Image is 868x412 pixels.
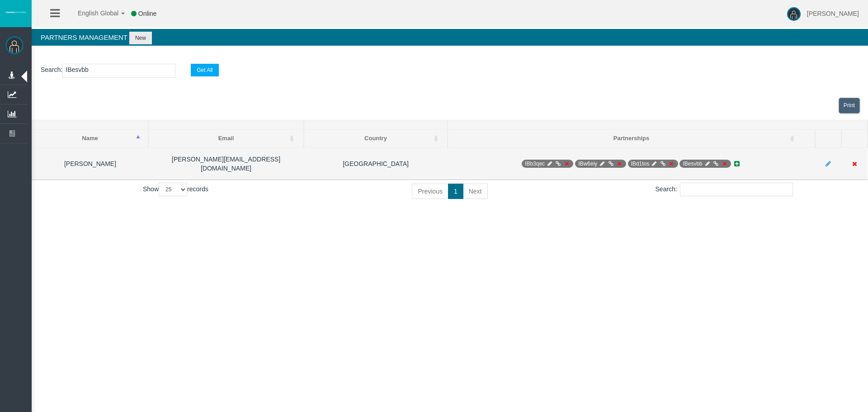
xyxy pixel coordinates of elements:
[787,7,801,21] img: user-image
[839,98,860,114] a: View print view
[129,32,152,44] button: New
[412,184,448,199] a: Previous
[721,161,728,166] i: Deactivate Partnership
[679,160,731,168] span: IB
[41,64,859,78] p: :
[807,10,859,17] span: [PERSON_NAME]
[844,102,855,109] span: Print
[555,161,561,166] i: Generate Direct Link
[448,184,463,199] a: 1
[143,183,208,196] label: Show records
[546,161,553,166] i: Manage Partnership
[148,130,304,148] th: Email: activate to sort column ascending
[41,65,61,75] label: Search
[66,9,118,17] span: English Global
[41,33,127,41] span: Partners Management
[599,161,606,166] i: Manage Partnership
[680,183,793,196] input: Search:
[32,130,149,148] th: Name: activate to sort column descending
[148,147,304,180] td: [PERSON_NAME][EMAIL_ADDRESS][DOMAIN_NAME]
[304,130,448,148] th: Country: activate to sort column ascending
[656,183,793,196] label: Search:
[651,161,658,166] i: Manage Partnership
[616,161,623,166] i: Deactivate Partnership
[712,161,719,166] i: Generate Direct Link
[704,161,711,166] i: Manage Partnership
[659,161,666,166] i: Generate Direct Link
[563,161,570,166] i: Deactivate Partnership
[575,160,626,168] span: IB
[5,10,27,14] img: logo.svg
[32,147,149,180] td: [PERSON_NAME]
[463,184,488,199] a: Next
[607,161,614,166] i: Generate Direct Link
[191,64,218,76] button: Get All
[628,160,678,168] span: IB
[668,161,675,166] i: Deactivate Partnership
[448,130,815,148] th: Partnerships: activate to sort column ascending
[159,183,187,196] select: Showrecords
[138,10,156,17] span: Online
[522,160,573,168] span: IB
[304,147,448,180] td: [GEOGRAPHIC_DATA]
[733,161,741,167] i: Add new Partnership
